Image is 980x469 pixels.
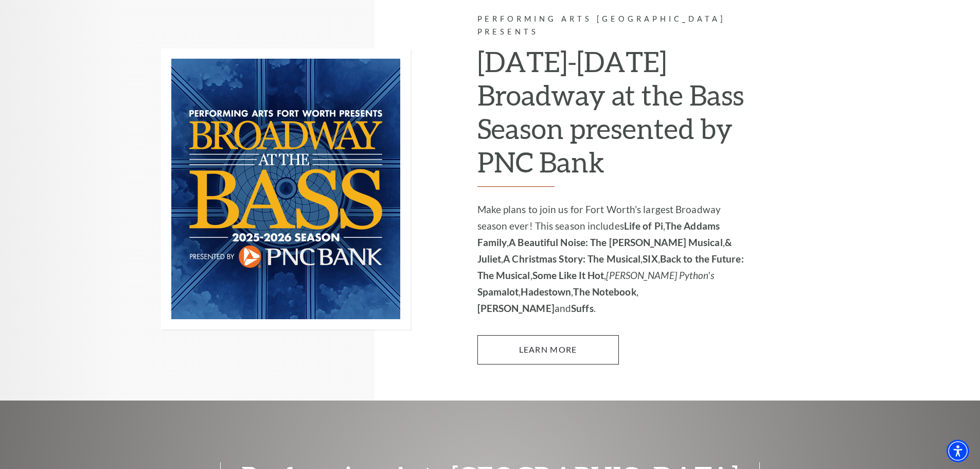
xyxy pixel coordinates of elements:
[477,286,519,298] strong: Spamalot
[643,253,657,265] strong: SIX
[477,13,753,39] p: Performing Arts [GEOGRAPHIC_DATA] Presents
[503,253,640,265] strong: A Christmas Story: The Musical
[532,269,604,281] strong: Some Like It Hot
[509,236,722,248] strong: A Beautiful Noise: The [PERSON_NAME] Musical
[947,440,969,462] div: Accessibility Menu
[477,201,753,317] p: Make plans to join us for Fort Worth’s largest Broadway season ever! This season includes , , , ,...
[521,286,571,298] strong: Hadestown
[571,302,594,314] strong: Suffs
[477,253,744,281] strong: Back to the Future: The Musical
[161,48,411,329] img: Performing Arts Fort Worth Presents
[606,269,714,281] em: [PERSON_NAME] Python's
[573,286,636,298] strong: The Notebook
[477,302,555,314] strong: [PERSON_NAME]
[477,45,753,187] h2: [DATE]-[DATE] Broadway at the Bass Season presented by PNC Bank
[624,220,663,232] strong: Life of Pi
[477,236,732,265] strong: & Juliet
[477,335,619,364] a: Learn More 2025-2026 Broadway at the Bass Season presented by PNC Bank
[477,220,720,248] strong: The Addams Family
